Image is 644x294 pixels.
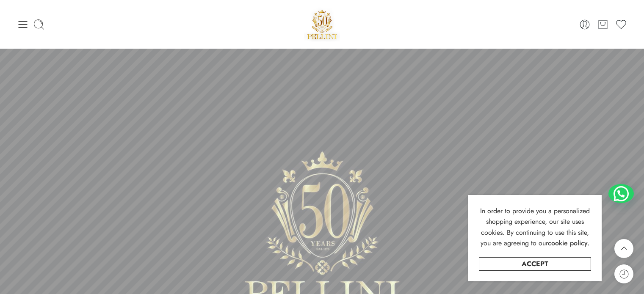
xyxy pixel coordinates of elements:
a: cookie policy. [548,238,589,249]
span: In order to provide you a personalized shopping experience, our site uses cookies. By continuing ... [480,206,590,248]
img: Pellini [304,6,340,42]
a: Cart [597,19,609,30]
a: Wishlist [615,19,627,30]
a: Pellini - [304,6,340,42]
a: Login / Register [579,19,591,30]
a: Accept [479,257,591,271]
